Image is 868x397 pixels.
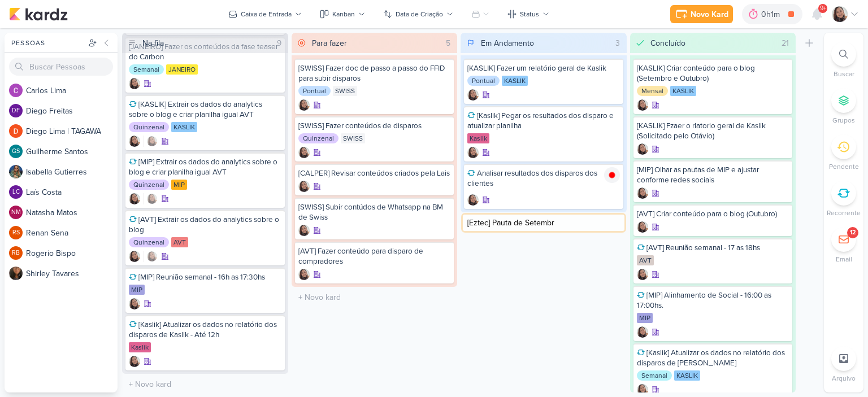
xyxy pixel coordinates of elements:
[298,168,451,178] div: [CALPER] Revisar conteúdos criados pela Lais
[9,124,23,138] img: Diego Lima | TAGAWA
[467,89,479,101] img: Sharlene Khoury
[9,7,68,21] img: kardz.app
[637,384,648,395] img: Sharlene Khoury
[129,157,281,177] div: [MIP] Extrair os dados do analytics sobre o blog e criar planilha igual AVT
[761,8,783,20] div: 0h1m
[298,99,310,111] div: Criador(a): Sharlene Khoury
[467,147,479,158] div: Criador(a): Sharlene Khoury
[129,136,140,147] img: Sharlene Khoury
[611,37,624,49] div: 3
[26,85,118,97] div: C a r l o s L i m a
[9,38,86,48] div: Pessoas
[129,356,140,367] div: Criador(a): Sharlene Khoury
[129,215,281,235] div: [AVT] Extrair os dados do analytics sobre o blog
[298,225,310,236] img: Sharlene Khoury
[129,356,140,367] img: Sharlene Khoury
[637,370,672,381] div: Semanal
[832,6,848,22] img: Sharlene Khoury
[129,180,169,190] div: Quinzenal
[9,84,23,97] img: Carlos Lima
[144,251,158,262] div: Colaboradores: Sharlene Khoury
[637,86,668,96] div: Mensal
[670,86,696,96] div: KASLIK
[836,254,852,264] p: Email
[467,194,479,206] div: Criador(a): Sharlene Khoury
[502,76,528,86] div: KASLIK
[467,147,479,158] img: Sharlene Khoury
[9,267,23,280] img: Shirley Tavares
[129,78,140,89] div: Criador(a): Sharlene Khoury
[467,111,620,131] div: [Kaslik] Pegar os resultados dos disparo e atualizar planilha
[26,146,118,158] div: G u i l h e r m e S a n t o s
[11,210,21,216] p: NM
[298,202,451,223] div: [SWISS] Subir contúdos de Whatsapp na BM de Swiss
[827,208,861,218] p: Recorrente
[341,133,365,143] div: SWISS
[637,99,648,111] img: Sharlene Khoury
[637,187,648,199] img: Sharlene Khoury
[637,99,648,111] div: Criador(a): Sharlene Khoury
[129,237,169,247] div: Quinzenal
[637,243,789,253] div: [AVT] Reunião semanal - 17 as 18hs
[129,342,151,352] div: Kaslik
[637,63,789,84] div: [KASLIK] Criar conteúdo para o blog (Setembro e Outubro)
[637,121,789,141] div: [KASLIK] Fzaer o rlatorio geral de Kaslik (Solicitado pelo Otávio)
[829,162,859,172] p: Pendente
[637,326,648,338] div: Criador(a): Sharlene Khoury
[129,193,140,204] div: Criador(a): Sharlene Khoury
[850,228,856,237] div: 12
[9,104,23,117] div: Diego Freitas
[9,165,23,178] img: Isabella Gutierres
[26,247,118,259] div: R o g e r i o B i s p o
[637,221,648,233] img: Sharlene Khoury
[637,290,789,311] div: [MIP] Alinhamento de Social - 16:00 as 17:00hs.
[604,167,620,183] img: tracking
[670,5,733,23] button: Novo Kard
[12,230,20,236] p: RS
[333,86,357,96] div: SWISS
[298,269,310,280] img: Sharlene Khoury
[9,185,23,199] div: Laís Costa
[637,187,648,199] div: Criador(a): Sharlene Khoury
[777,37,793,49] div: 21
[832,373,856,383] p: Arquivo
[129,136,140,147] div: Criador(a): Sharlene Khoury
[298,99,310,111] img: Sharlene Khoury
[129,320,281,340] div: [Kaslik] Atualizar os dados no relatório dos disparos de Kaslik - Até 12h
[26,186,118,198] div: L a í s C o s t a
[832,115,855,125] p: Grupos
[298,269,310,280] div: Criador(a): Sharlene Khoury
[824,42,863,79] li: Ctrl + F
[637,255,654,265] div: AVT
[467,133,489,143] div: Kaslik
[26,125,118,137] div: D i e g o L i m a | T A G A W A
[171,237,188,247] div: AVT
[26,207,118,219] div: N a t a s h a M a t o s
[298,63,451,84] div: [SWISS] Fazer doc de passo a passo do FFID para subir disparos
[12,108,20,114] p: DF
[637,313,653,323] div: MIP
[834,69,854,79] p: Buscar
[298,121,451,131] div: [SWISS] Fazer conteúdos de disparos
[298,246,451,267] div: [AVT] Fazer conteúdo para disparo de compradores
[674,370,700,381] div: KASLIK
[9,206,23,219] div: Natasha Matos
[129,251,140,262] div: Criador(a): Sharlene Khoury
[26,268,118,280] div: S h i r l e y T a v a r e s
[691,8,728,20] div: Novo Kard
[467,194,479,206] img: Sharlene Khoury
[129,285,145,295] div: MIP
[467,76,500,86] div: Pontual
[9,246,23,260] div: Rogerio Bispo
[463,215,624,231] input: + Novo kard
[637,326,648,338] img: Sharlene Khoury
[637,348,789,368] div: [Kaslik] Atualizar os dados no relatório dos disparos de Kaslik
[12,250,20,256] p: RB
[129,78,140,89] img: Sharlene Khoury
[166,64,198,75] div: JANEIRO
[129,64,164,75] div: Semanal
[637,165,789,185] div: [MIP] Olhar as pautas de MIP e ajustar conforme redes sociais
[298,147,310,158] img: Sharlene Khoury
[9,58,113,76] input: Buscar Pessoas
[12,149,20,155] p: GS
